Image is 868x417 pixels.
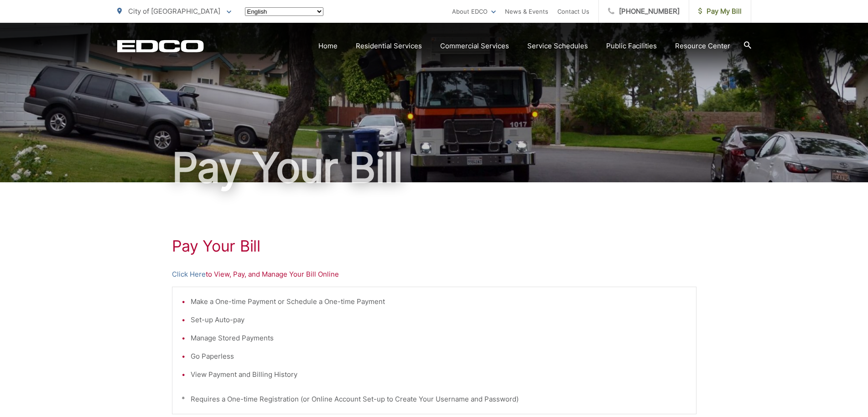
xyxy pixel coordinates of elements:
[356,41,422,51] a: Residential Services
[245,7,323,16] select: Select a language
[191,333,687,344] li: Manage Stored Payments
[128,7,220,15] span: City of [GEOGRAPHIC_DATA]
[505,6,548,17] a: News & Events
[172,269,206,280] a: Click Here
[117,145,751,190] h1: Pay Your Bill
[527,41,588,51] a: Service Schedules
[698,6,742,17] span: Pay My Bill
[172,237,696,255] h1: Pay Your Bill
[191,314,687,325] li: Set-up Auto-pay
[452,6,496,17] a: About EDCO
[440,41,509,51] a: Commercial Services
[191,369,687,380] li: View Payment and Billing History
[172,269,696,280] p: to View, Pay, and Manage Your Bill Online
[675,41,730,51] a: Resource Center
[557,6,589,17] a: Contact Us
[318,41,338,51] a: Home
[191,296,687,307] li: Make a One-time Payment or Schedule a One-time Payment
[182,394,687,405] p: * Requires a One-time Registration (or Online Account Set-up to Create Your Username and Password)
[117,40,204,52] a: EDCD logo. Return to the homepage.
[191,351,687,362] li: Go Paperless
[606,41,657,51] a: Public Facilities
